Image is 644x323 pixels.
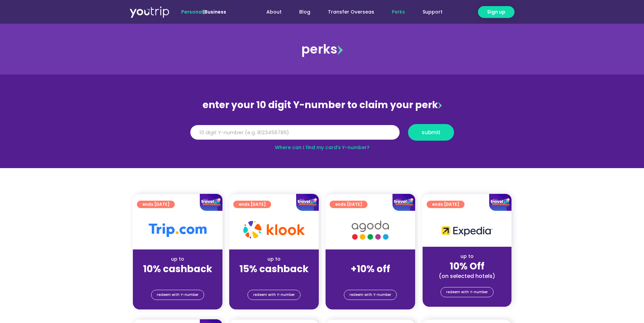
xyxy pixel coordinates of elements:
input: 10 digit Y-number (e.g. 8123456789) [190,125,400,140]
strong: 10% cashback [143,262,212,276]
a: Blog [290,6,319,18]
a: Transfer Overseas [319,6,383,18]
a: About [258,6,290,18]
a: redeem with Y-number [344,290,397,300]
nav: Menu [244,6,451,18]
span: up to [364,256,377,262]
span: Personal [181,8,203,15]
span: redeem with Y-number [446,287,488,297]
strong: 10% Off [450,260,484,273]
a: Sign up [478,6,515,18]
span: redeem with Y-number [350,290,391,300]
div: up to [428,253,506,260]
button: submit [408,124,454,141]
a: redeem with Y-number [440,287,494,297]
form: Y Number [190,124,454,146]
span: redeem with Y-number [157,290,198,300]
span: redeem with Y-number [253,290,295,300]
a: Where can I find my card’s Y-number? [275,144,369,151]
span: Sign up [487,8,505,16]
div: up to [235,256,313,263]
a: redeem with Y-number [247,290,301,300]
div: (for stays only) [138,275,217,282]
a: Perks [383,6,414,18]
a: Support [414,6,451,18]
div: (for stays only) [331,275,410,282]
a: redeem with Y-number [151,290,204,300]
strong: +10% off [351,262,390,276]
div: up to [138,256,217,263]
span: submit [422,130,440,135]
strong: 15% cashback [239,262,309,276]
span: | [181,8,226,15]
div: (for stays only) [235,275,313,282]
div: (on selected hotels) [428,272,506,280]
a: Business [205,8,226,15]
div: enter your 10 digit Y-number to claim your perk [187,96,457,114]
